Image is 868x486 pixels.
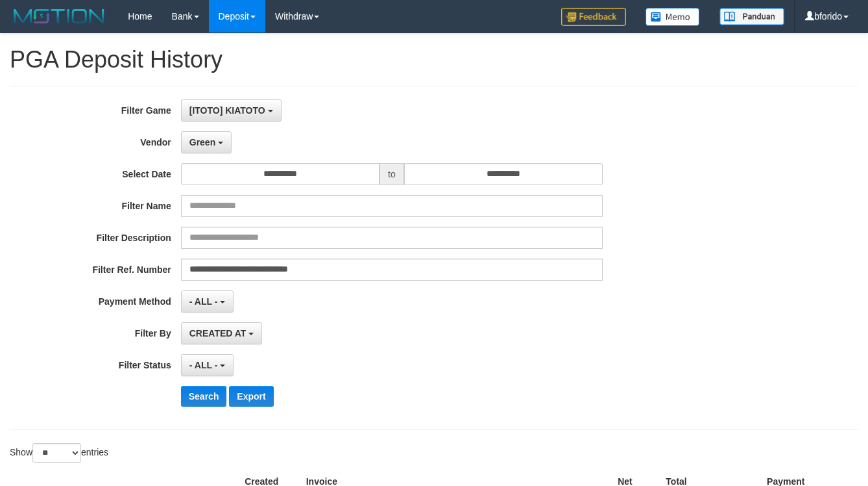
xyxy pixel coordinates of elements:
span: - ALL - [189,296,218,307]
button: Green [181,131,232,153]
span: [ITOTO] KIATOTO [189,105,265,116]
img: Feedback.jpg [561,8,626,26]
h1: PGA Deposit History [10,47,858,73]
button: - ALL - [181,290,234,313]
span: to [380,163,404,185]
button: Export [229,386,273,407]
span: CREATED AT [189,328,247,339]
span: Green [189,137,215,147]
select: Showentries [32,443,81,463]
button: [ITOTO] KIATOTO [181,99,282,122]
span: - ALL - [189,360,218,370]
label: Show entries [10,443,108,463]
img: Button%20Memo.svg [645,8,700,26]
button: CREATED AT [181,322,263,344]
img: panduan.png [719,8,784,25]
button: Search [181,386,227,407]
img: MOTION_logo.png [10,6,108,26]
button: - ALL - [181,354,234,376]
